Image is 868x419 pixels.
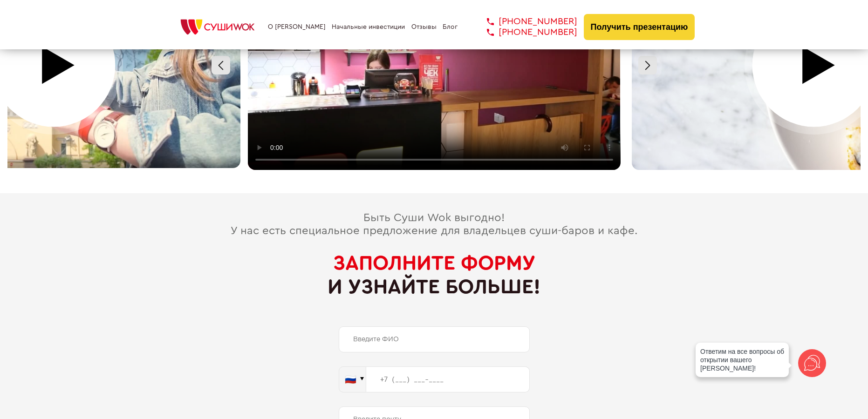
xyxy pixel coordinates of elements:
a: Начальные инвестиции [332,23,405,31]
span: Быть Суши Wok выгодно! У нас есть специальное предложение для владельцев суши-баров и кафе. [231,212,637,237]
input: +7 (___) ___-____ [366,366,530,392]
input: Введите ФИО [339,326,530,352]
a: О [PERSON_NAME] [268,23,326,31]
h2: и узнайте больше! [7,251,861,298]
a: Блог [443,23,458,31]
img: СУШИWOK [173,17,262,37]
button: Получить презентацию [584,14,695,40]
a: Отзывы [411,23,437,31]
span: Заполните форму [333,253,535,273]
div: Ответим на все вопросы об открытии вашего [PERSON_NAME]! [696,343,789,377]
a: [PHONE_NUMBER] [473,27,577,38]
a: [PHONE_NUMBER] [473,16,577,27]
button: 🇷🇺 [339,366,366,392]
